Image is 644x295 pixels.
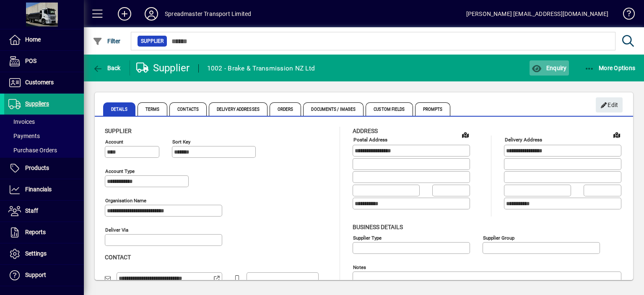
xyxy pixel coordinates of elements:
[532,65,566,71] span: Enquiry
[353,235,382,240] mat-label: Supplier type
[105,254,131,261] span: Contact
[25,186,52,193] span: Financials
[25,250,47,257] span: Settings
[4,243,84,264] a: Settings
[353,128,378,134] span: Address
[25,57,36,64] span: POS
[25,272,46,278] span: Support
[4,158,84,179] a: Products
[4,129,84,143] a: Payments
[353,224,403,230] span: Business details
[25,36,41,43] span: Home
[4,72,84,93] a: Customers
[8,133,40,139] span: Payments
[4,143,84,157] a: Purchase Orders
[415,102,451,116] span: Prompts
[25,207,38,214] span: Staff
[105,168,135,174] mat-label: Account Type
[366,102,413,116] span: Custom Fields
[459,128,472,141] a: View on map
[596,97,623,112] button: Edit
[207,62,315,75] div: 1002 - Brake & Transmission NZ Ltd
[617,2,634,29] a: Knowledge Base
[25,164,49,171] span: Products
[91,60,123,76] button: Back
[111,6,138,21] button: Add
[138,102,168,116] span: Terms
[25,79,54,86] span: Customers
[4,222,84,243] a: Reports
[4,51,84,72] a: POS
[584,65,636,71] span: More Options
[105,128,132,134] span: Supplier
[4,115,84,129] a: Invoices
[103,102,135,116] span: Details
[172,139,190,145] mat-label: Sort key
[582,60,638,76] button: More Options
[93,38,121,44] span: Filter
[8,118,35,125] span: Invoices
[25,229,46,235] span: Reports
[141,37,164,45] span: Supplier
[136,61,190,75] div: Supplier
[4,29,84,50] a: Home
[84,60,130,76] app-page-header-button: Back
[8,147,57,154] span: Purchase Orders
[138,6,165,21] button: Profile
[93,65,121,71] span: Back
[4,265,84,286] a: Support
[91,34,123,49] button: Filter
[105,227,128,233] mat-label: Deliver via
[353,264,366,270] mat-label: Notes
[105,139,123,145] mat-label: Account
[610,128,623,141] a: View on map
[4,179,84,200] a: Financials
[105,198,146,204] mat-label: Organisation name
[169,102,207,116] span: Contacts
[483,235,514,240] mat-label: Supplier group
[4,201,84,222] a: Staff
[600,98,618,112] span: Edit
[165,7,251,21] div: Spreadmaster Transport Limited
[209,102,267,116] span: Delivery Addresses
[270,102,301,116] span: Orders
[303,102,364,116] span: Documents / Images
[530,60,569,76] button: Enquiry
[466,7,608,21] div: [PERSON_NAME] [EMAIL_ADDRESS][DOMAIN_NAME]
[25,100,49,107] span: Suppliers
